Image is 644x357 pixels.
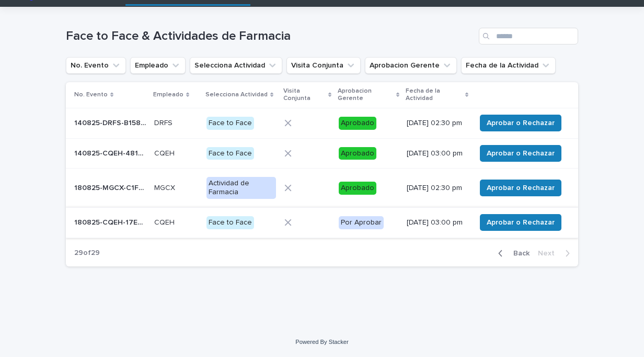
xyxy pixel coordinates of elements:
[406,85,462,105] p: Fecha de la Actividad
[407,119,467,128] p: [DATE] 02:30 pm
[507,250,530,257] span: Back
[480,180,561,196] button: Aprobar o Rechazar
[286,57,361,74] button: Visita Conjunta
[480,214,561,231] button: Aprobar o Rechazar
[130,57,186,74] button: Empleado
[206,117,254,130] div: Face to Face
[154,117,175,128] p: DRFS
[487,148,555,159] span: Aprobar o Rechazar
[74,117,148,128] p: 140825-DRFS-B1584E
[479,28,578,44] input: Search
[66,108,578,138] tr: 140825-DRFS-B1584E140825-DRFS-B1584E DRFSDRFS Face to FaceAprobado[DATE] 02:30 pmAprobar o Rechazar
[154,182,177,193] p: MGCX
[407,218,467,227] p: [DATE] 03:00 pm
[461,57,556,74] button: Fecha de la Actividad
[487,118,555,128] span: Aprobar o Rechazar
[487,217,555,228] span: Aprobar o Rechazar
[339,182,376,195] div: Aprobado
[487,183,555,193] span: Aprobar o Rechazar
[206,177,276,199] div: Actividad de Farmacia
[205,89,268,101] p: Selecciona Actividad
[365,57,457,74] button: Aprobacion Gerente
[283,85,326,105] p: Visita Conjunta
[490,249,534,258] button: Back
[66,29,475,44] h1: Face to Face & Actividades de Farmacia
[66,169,578,208] tr: 180825-MGCX-C1FCD2180825-MGCX-C1FCD2 MGCXMGCX Actividad de FarmaciaAprobado[DATE] 02:30 pmAprobar...
[66,240,108,266] p: 29 of 29
[339,147,376,160] div: Aprobado
[538,250,561,257] span: Next
[74,182,148,193] p: 180825-MGCX-C1FCD2
[190,57,282,74] button: Selecciona Actividad
[295,339,348,345] a: Powered By Stacker
[338,85,394,105] p: Aprobacion Gerente
[480,115,561,131] button: Aprobar o Rechazar
[153,89,183,101] p: Empleado
[407,184,467,193] p: [DATE] 02:30 pm
[154,216,177,227] p: CQEH
[206,216,254,229] div: Face to Face
[339,216,384,229] div: Por Aprobar
[154,147,177,158] p: CQEH
[534,249,578,258] button: Next
[66,57,126,74] button: No. Evento
[407,149,467,158] p: [DATE] 03:00 pm
[339,117,376,130] div: Aprobado
[66,207,578,238] tr: 180825-CQEH-17E934180825-CQEH-17E934 CQEHCQEH Face to FacePor Aprobar[DATE] 03:00 pmAprobar o Rec...
[74,147,148,158] p: 140825-CQEH-48178A
[74,216,148,227] p: 180825-CQEH-17E934
[206,147,254,160] div: Face to Face
[74,89,108,101] p: No. Evento
[480,145,561,162] button: Aprobar o Rechazar
[66,138,578,169] tr: 140825-CQEH-48178A140825-CQEH-48178A CQEHCQEH Face to FaceAprobado[DATE] 03:00 pmAprobar o Rechazar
